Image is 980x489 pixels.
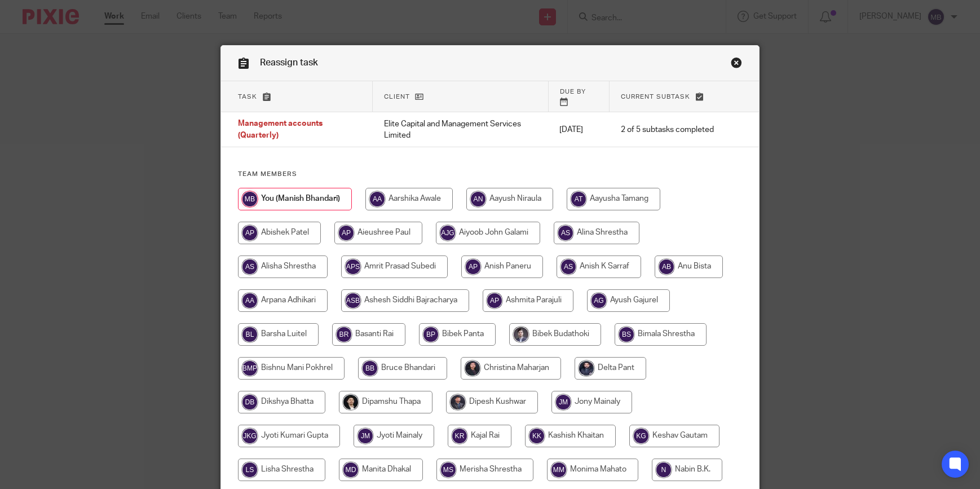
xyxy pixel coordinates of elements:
[610,112,725,147] td: 2 of 5 subtasks completed
[384,118,537,142] p: Elite Capital and Management Services Limited
[238,94,257,100] span: Task
[560,89,586,95] span: Due by
[260,58,318,67] span: Reassign task
[559,124,598,135] p: [DATE]
[731,57,742,72] a: Close this dialog window
[238,170,742,179] h4: Team members
[621,94,690,100] span: Current subtask
[384,94,410,100] span: Client
[238,120,323,140] span: Management accounts (Quarterly)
